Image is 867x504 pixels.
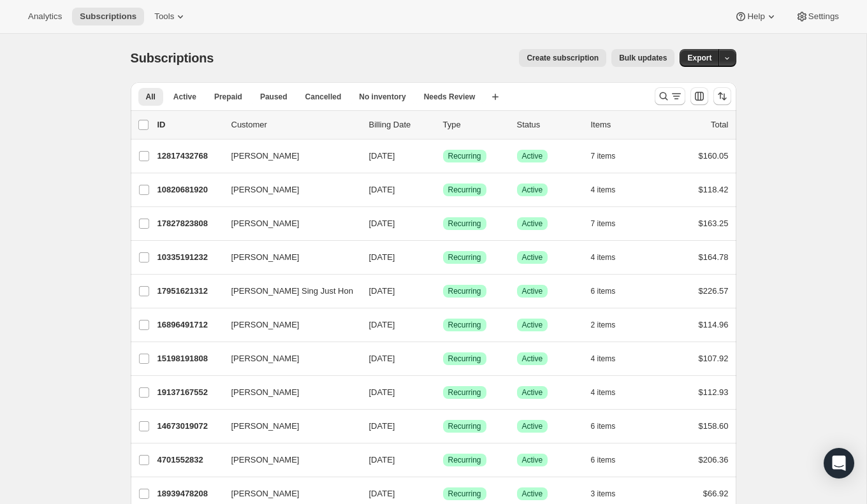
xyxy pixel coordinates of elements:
button: Help [727,8,785,25]
p: 17827823808 [157,217,221,230]
span: 6 items [591,421,616,431]
button: 7 items [591,147,630,165]
span: Recurring [448,219,481,229]
span: Active [522,151,543,161]
div: 14673019072[PERSON_NAME][DATE]SuccessRecurringSuccessActive6 items$158.60 [157,417,729,435]
span: $226.57 [699,286,729,296]
span: Subscriptions [131,51,214,65]
div: 12817432768[PERSON_NAME][DATE]SuccessRecurringSuccessActive7 items$160.05 [157,147,729,165]
button: Subscriptions [72,8,144,25]
span: [DATE] [369,151,395,161]
button: 4 items [591,248,630,266]
span: Export [687,53,711,63]
span: $66.92 [703,489,729,498]
span: Active [522,489,543,499]
span: 7 items [591,151,616,161]
span: Settings [808,11,839,22]
button: [PERSON_NAME] [224,213,351,234]
div: 10820681920[PERSON_NAME][DATE]SuccessRecurringSuccessActive4 items$118.42 [157,181,729,199]
span: Active [522,219,543,229]
button: Customize table column order and visibility [690,87,708,105]
span: $164.78 [699,252,729,262]
span: Active [522,252,543,263]
span: [DATE] [369,219,395,228]
button: 6 items [591,417,630,435]
div: IDCustomerBilling DateTypeStatusItemsTotal [157,119,729,131]
div: 17827823808[PERSON_NAME][DATE]SuccessRecurringSuccessActive7 items$163.25 [157,215,729,233]
span: Recurring [448,185,481,195]
button: Settings [788,8,847,25]
span: $114.96 [699,320,729,329]
button: [PERSON_NAME] Sing Just Hon [224,281,351,301]
span: Paused [260,92,288,102]
button: 7 items [591,215,630,233]
button: [PERSON_NAME] [224,382,351,403]
p: 4701552832 [157,454,221,466]
span: Analytics [28,11,62,22]
span: Recurring [448,320,481,330]
p: 16896491712 [157,319,221,331]
span: Tools [154,11,174,22]
span: [DATE] [369,185,395,194]
span: Prepaid [214,92,242,102]
span: No inventory [359,92,405,102]
div: Open Intercom Messenger [824,448,854,479]
button: [PERSON_NAME] [224,247,351,268]
div: 15198191808[PERSON_NAME][DATE]SuccessRecurringSuccessActive4 items$107.92 [157,350,729,368]
span: Create subscription [527,53,599,63]
button: Analytics [20,8,69,25]
button: [PERSON_NAME] [224,450,351,470]
button: [PERSON_NAME] [224,146,351,166]
p: 18939478208 [157,487,221,500]
span: Needs Review [424,92,476,102]
span: [PERSON_NAME] [231,319,300,331]
span: Recurring [448,354,481,364]
p: 10335191232 [157,251,221,264]
button: 6 items [591,451,630,469]
span: Recurring [448,286,481,296]
span: 7 items [591,219,616,229]
div: 18939478208[PERSON_NAME][DATE]SuccessRecurringSuccessActive3 items$66.92 [157,485,729,503]
div: 17951621312[PERSON_NAME] Sing Just Hon[DATE]SuccessRecurringSuccessActive6 items$226.57 [157,282,729,300]
span: 6 items [591,286,616,296]
div: 4701552832[PERSON_NAME][DATE]SuccessRecurringSuccessActive6 items$206.36 [157,451,729,469]
span: 4 items [591,252,616,263]
span: Recurring [448,489,481,499]
span: [PERSON_NAME] [231,217,300,230]
span: $107.92 [699,354,729,363]
div: Items [591,119,655,131]
p: Billing Date [369,119,433,131]
span: Active [522,286,543,296]
span: Recurring [448,387,481,398]
span: [DATE] [369,320,395,329]
span: $112.93 [699,387,729,397]
span: Recurring [448,455,481,465]
div: 16896491712[PERSON_NAME][DATE]SuccessRecurringSuccessActive2 items$114.96 [157,316,729,334]
button: [PERSON_NAME] [224,484,351,504]
button: Tools [147,8,194,25]
span: Recurring [448,151,481,161]
span: Active [522,185,543,195]
span: [DATE] [369,455,395,464]
p: 10820681920 [157,184,221,196]
p: Customer [231,119,359,131]
span: [PERSON_NAME] [231,150,300,162]
span: $158.60 [699,421,729,431]
p: ID [157,119,221,131]
span: Active [522,387,543,398]
button: 2 items [591,316,630,334]
span: 4 items [591,387,616,398]
span: Active [522,455,543,465]
button: Create new view [485,88,506,106]
p: 15198191808 [157,352,221,365]
span: Subscriptions [80,11,136,22]
button: Search and filter results [655,87,685,105]
button: [PERSON_NAME] [224,180,351,200]
span: [PERSON_NAME] [231,420,300,433]
button: [PERSON_NAME] [224,315,351,335]
span: [PERSON_NAME] [231,487,300,500]
span: Active [522,421,543,431]
p: 19137167552 [157,386,221,399]
button: 4 items [591,384,630,401]
span: [DATE] [369,252,395,262]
